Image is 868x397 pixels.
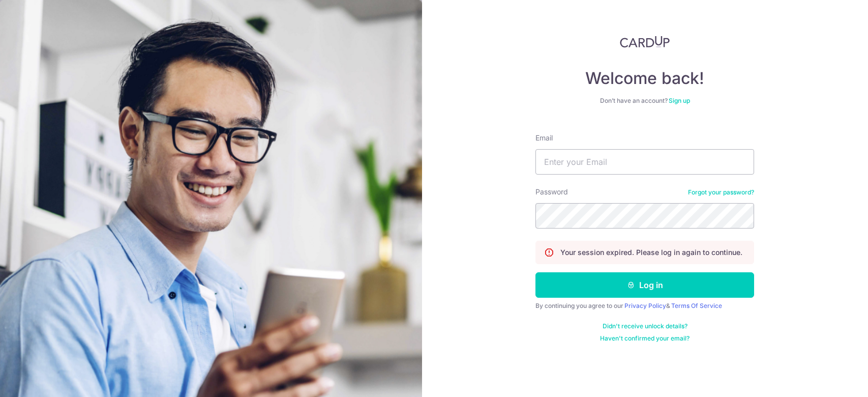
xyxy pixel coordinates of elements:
[535,272,754,298] button: Log in
[620,36,670,48] img: CardUp Logo
[600,334,690,343] a: Haven't confirmed your email?
[535,187,568,197] label: Password
[560,247,742,258] p: Your session expired. Please log in again to continue.
[624,302,666,309] a: Privacy Policy
[671,302,722,309] a: Terms Of Service
[688,188,754,196] a: Forgot your password?
[603,322,687,330] a: Didn't receive unlock details?
[535,133,553,143] label: Email
[535,68,754,89] h4: Welcome back!
[535,97,754,105] div: Don’t have an account?
[535,302,754,310] div: By continuing you agree to our &
[669,97,690,104] a: Sign up
[535,149,754,175] input: Enter your Email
